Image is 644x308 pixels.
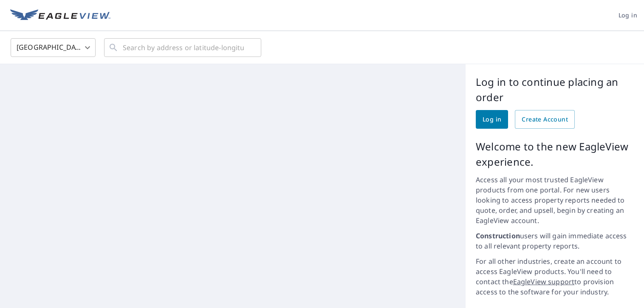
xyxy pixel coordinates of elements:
p: users will gain immediate access to all relevant property reports. [476,231,634,251]
div: [GEOGRAPHIC_DATA] [11,36,96,59]
strong: Construction [476,231,520,240]
p: Welcome to the new EagleView experience. [476,139,634,170]
span: Create Account [522,114,568,125]
span: Log in [483,114,501,125]
a: EagleView support [513,277,575,286]
input: Search by address or latitude-longitude [123,36,244,59]
p: Access all your most trusted EagleView products from one portal. For new users looking to access ... [476,175,634,226]
img: EV Logo [10,9,110,22]
a: Create Account [515,110,575,129]
p: For all other industries, create an account to access EagleView products. You'll need to contact ... [476,256,634,297]
a: Log in [476,110,508,129]
p: Log in to continue placing an order [476,74,634,105]
span: Log in [619,10,637,21]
